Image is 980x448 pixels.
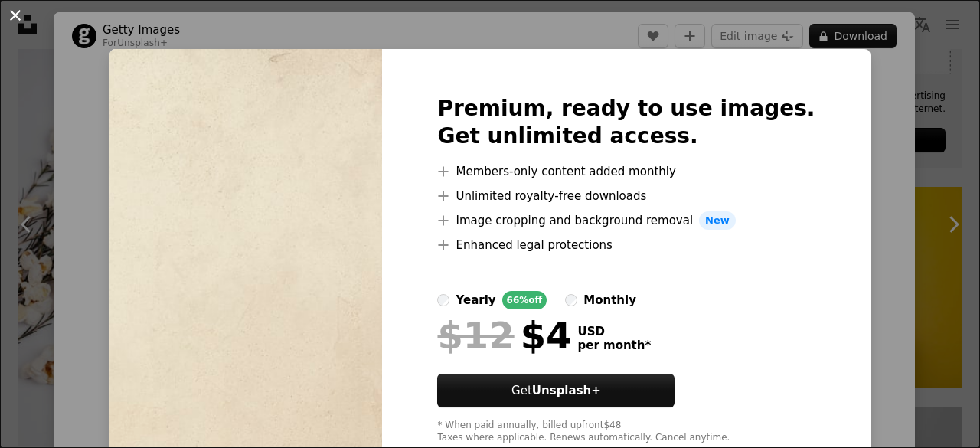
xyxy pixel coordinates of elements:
div: * When paid annually, billed upfront $48 Taxes where applicable. Renews automatically. Cancel any... [437,420,815,444]
span: per month * [577,338,651,352]
div: 66% off [502,291,547,309]
li: Enhanced legal protections [437,236,815,254]
h2: Premium, ready to use images. Get unlimited access. [437,95,815,150]
span: New [699,211,736,230]
button: GetUnsplash+ [437,374,675,407]
div: monthly [583,291,636,309]
input: monthly [565,294,577,306]
li: Members-only content added monthly [437,162,815,181]
span: USD [577,325,651,338]
li: Unlimited royalty-free downloads [437,187,815,205]
span: $12 [437,316,514,355]
input: yearly66%off [437,294,449,306]
strong: Unsplash+ [532,384,601,397]
li: Image cropping and background removal [437,211,815,230]
div: yearly [456,291,495,309]
div: $4 [437,316,571,355]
